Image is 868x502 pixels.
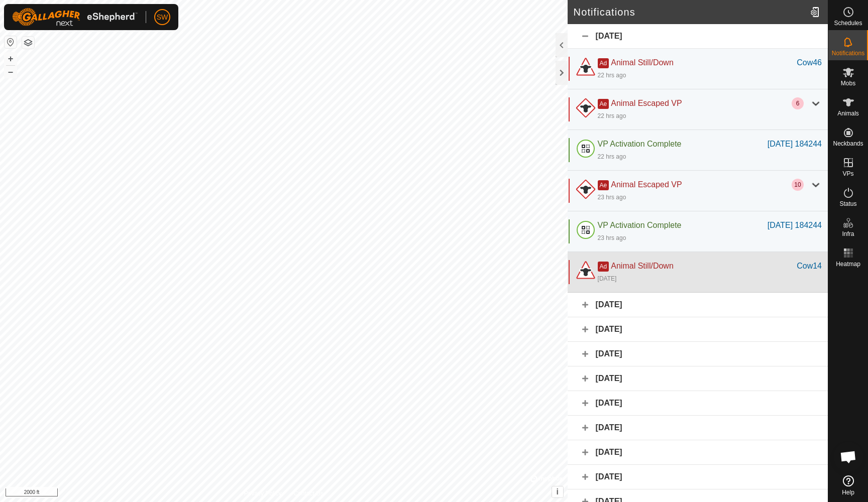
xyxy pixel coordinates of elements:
[837,110,859,116] span: Animals
[836,261,860,267] span: Heatmap
[842,489,854,495] span: Help
[598,221,682,229] span: VP Activation Complete
[833,141,863,147] span: Neckbands
[598,111,626,120] div: 22 hrs ago
[834,20,862,26] span: Schedules
[568,317,828,342] div: [DATE]
[768,219,822,231] div: [DATE] 184244
[598,233,626,242] div: 23 hrs ago
[792,179,804,191] div: 10
[568,366,828,391] div: [DATE]
[293,489,323,498] a: Contact Us
[574,6,806,18] h2: Notifications
[611,262,673,270] span: Animal Still/Down
[828,471,868,499] a: Help
[568,391,828,416] div: [DATE]
[556,487,558,496] span: i
[598,180,609,190] span: Ae
[842,231,854,237] span: Infra
[792,97,804,109] div: 6
[841,80,855,86] span: Mobs
[568,24,828,49] div: [DATE]
[568,416,828,440] div: [DATE]
[568,440,828,465] div: [DATE]
[244,489,282,498] a: Privacy Policy
[568,293,828,317] div: [DATE]
[568,342,828,366] div: [DATE]
[832,50,864,56] span: Notifications
[611,99,682,107] span: Animal Escaped VP
[552,486,563,497] button: i
[611,180,682,189] span: Animal Escaped VP
[5,53,17,65] button: +
[797,57,822,69] div: Cow46
[598,262,609,272] span: Ad
[568,465,828,489] div: [DATE]
[598,274,617,283] div: [DATE]
[611,58,673,67] span: Animal Still/Down
[5,66,17,78] button: –
[5,36,17,48] button: Reset Map
[797,260,822,272] div: Cow14
[833,442,863,472] div: Open chat
[598,58,609,68] span: Ad
[598,71,626,80] div: 22 hrs ago
[598,140,682,148] span: VP Activation Complete
[839,201,856,207] span: Status
[598,193,626,202] div: 23 hrs ago
[598,152,626,161] div: 22 hrs ago
[22,37,34,49] button: Map Layers
[768,138,822,150] div: [DATE] 184244
[598,99,609,109] span: Ae
[842,171,853,177] span: VPs
[157,12,168,23] span: SW
[12,8,138,26] img: Gallagher Logo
